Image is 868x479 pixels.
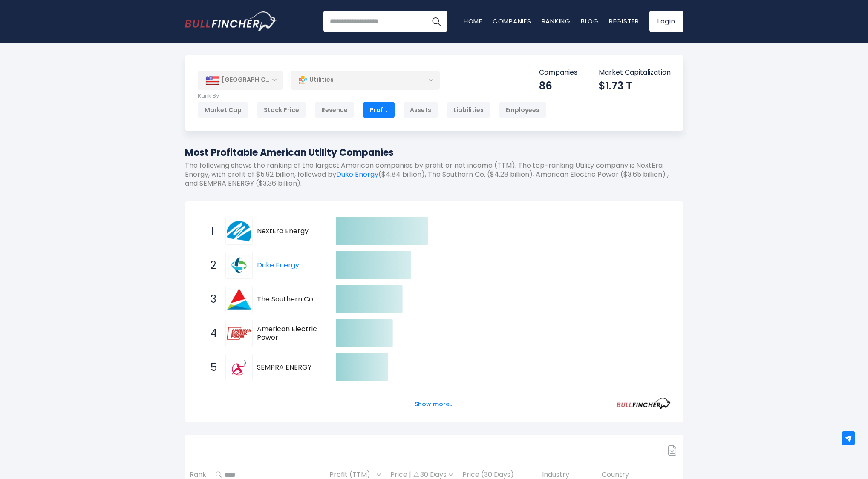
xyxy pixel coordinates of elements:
[257,102,306,118] div: Stock Price
[227,219,251,244] img: NextEra Energy
[227,253,251,278] img: Duke Energy
[185,11,277,31] img: Bullfincher logo
[185,161,683,188] p: The following shows the ranking of the largest American companies by profit or net income (TTM). ...
[426,11,447,32] button: Search
[447,102,490,118] div: Liabilities
[539,79,577,92] div: 86
[198,102,248,118] div: Market Cap
[257,295,321,304] span: The Southern Co.
[257,363,321,372] span: SEMPRA ENERGY
[363,102,395,118] div: Profit
[206,360,215,375] span: 5
[609,17,639,26] a: Register
[198,92,546,100] p: Rank By
[539,68,577,77] p: Companies
[599,68,671,77] p: Market Capitalization
[599,79,671,92] div: $1.73 T
[257,325,321,343] span: American Electric Power
[257,227,321,236] span: NextEra Energy
[493,17,531,26] a: Companies
[206,326,215,341] span: 4
[227,355,251,380] img: SEMPRA ENERGY
[206,258,215,272] span: 2
[206,224,215,238] span: 1
[257,260,299,270] a: Duke Energy
[409,397,459,411] button: Show more...
[198,71,283,89] div: [GEOGRAPHIC_DATA]
[581,17,599,26] a: Blog
[649,11,683,32] a: Login
[185,11,277,31] a: Go to homepage
[464,17,482,26] a: Home
[499,102,546,118] div: Employees
[542,17,571,26] a: Ranking
[336,169,378,179] a: Duke Energy
[227,287,251,312] img: The Southern Co.
[403,102,438,118] div: Assets
[185,146,683,160] h1: Most Profitable American Utility Companies
[291,70,440,90] div: Utilities
[206,292,215,307] span: 3
[225,252,257,279] a: Duke Energy
[314,102,355,118] div: Revenue
[227,321,251,346] img: American Electric Power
